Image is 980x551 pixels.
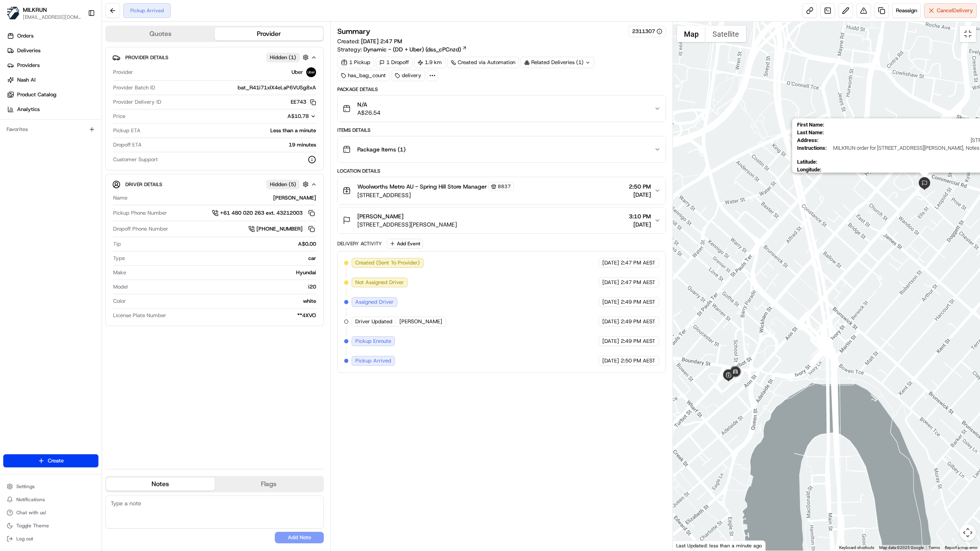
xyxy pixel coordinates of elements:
span: Cancel Delivery [937,7,973,14]
img: uber-new-logo.jpeg [306,67,316,77]
button: Woolworths Metro AU - Spring Hill Store Manager8837[STREET_ADDRESS]2:50 PM[DATE] [338,177,666,204]
span: Created: [337,37,402,45]
button: Quotes [106,27,215,40]
a: Created via Automation [447,57,519,68]
span: [PHONE_NUMBER] [256,225,303,233]
div: Favorites [3,123,98,136]
button: Toggle Theme [3,520,98,531]
span: Nash AI [17,76,36,84]
span: Pickup Enroute [355,338,391,345]
button: Keyboard shortcuts [839,545,874,551]
span: Hidden ( 1 ) [270,54,296,61]
div: has_bag_count [337,70,390,81]
span: License Plate Number [113,312,166,319]
span: Dropoff ETA [113,141,142,149]
a: Providers [3,59,102,72]
div: delivery [391,70,425,81]
span: 2:47 PM AEST [621,259,655,267]
a: Analytics [3,103,102,116]
span: N/A [357,100,381,109]
div: [PERSON_NAME] [131,194,316,202]
span: Price [113,113,125,120]
button: Hidden (5) [266,179,311,189]
span: [DATE] [602,338,619,345]
button: Show satellite imagery [706,26,746,42]
button: Add Event [387,239,423,249]
span: Driver Details [125,181,162,188]
span: Provider [113,69,133,76]
span: 2:47 PM AEST [621,279,655,286]
span: bat_R41i71xlX4eLaP6VUSg8xA [238,84,316,91]
div: 1.9 km [414,57,445,68]
button: MILKRUN [23,6,47,14]
span: Map data ©2025 Google [879,545,924,550]
span: Notifications [16,496,45,503]
span: [PERSON_NAME] [399,318,442,325]
span: Model [113,283,128,291]
span: [EMAIL_ADDRESS][DOMAIN_NAME] [23,14,81,20]
span: 2:49 PM AEST [621,338,655,345]
button: Chat with us! [3,507,98,518]
span: [DATE] [629,191,651,199]
span: Pickup Arrived [355,357,391,364]
span: Last Name : [797,129,824,136]
div: Location Details [337,168,666,174]
span: Not Assigned Driver [355,279,404,286]
span: Uber [292,69,303,76]
div: Less than a minute [144,127,316,134]
span: Color [113,298,126,305]
span: [DATE] [602,318,619,325]
div: 19 minutes [145,141,316,149]
button: Show street map [677,26,706,42]
span: Toggle Theme [16,522,49,529]
span: Longitude : [797,167,822,173]
a: Terms (opens in new tab) [929,545,940,550]
div: Package Details [337,86,666,93]
span: A$10.78 [287,113,309,120]
span: Providers [17,62,40,69]
h3: Summary [337,28,370,35]
span: Create [48,457,64,464]
span: +61 480 020 263 ext. 43212003 [220,209,303,217]
div: Hyundai [129,269,316,276]
span: Make [113,269,126,276]
span: [STREET_ADDRESS] [357,191,514,199]
button: Settings [3,481,98,492]
span: Pickup ETA [113,127,140,134]
span: Product Catalog [17,91,56,98]
img: MILKRUN [7,7,20,20]
div: Delivery Activity [337,240,382,247]
span: [DATE] 2:47 PM [361,38,402,45]
a: +61 480 020 263 ext. 43212003 [212,209,316,218]
button: [PERSON_NAME][STREET_ADDRESS][PERSON_NAME]3:10 PM[DATE] [338,207,666,233]
span: Log out [16,535,33,542]
a: Nash AI [3,73,102,87]
button: MILKRUNMILKRUN[EMAIL_ADDRESS][DOMAIN_NAME] [3,3,85,23]
span: Provider Details [125,54,168,61]
button: Log out [3,533,98,544]
a: Orders [3,29,102,42]
button: Toggle fullscreen view [960,26,976,42]
span: [PERSON_NAME] [357,212,403,220]
a: Open this area in Google Maps (opens a new window) [675,540,702,551]
span: A$26.54 [357,109,381,117]
button: Notes [106,478,215,491]
span: [DATE] [602,279,619,286]
a: Dynamic - (DD + Uber) (dss_cPCnzd) [363,45,467,53]
div: Related Deliveries (1) [521,57,594,68]
span: Dropoff Phone Number [113,225,168,233]
span: Settings [16,483,35,490]
button: Map camera controls [960,524,976,541]
span: Woolworths Metro AU - Spring Hill Store Manager [357,182,487,191]
button: CancelDelivery [924,3,977,18]
span: Reassign [896,7,917,14]
div: i20 [131,283,316,291]
img: Google [675,540,702,551]
button: Driver DetailsHidden (5) [112,178,317,191]
a: [PHONE_NUMBER] [248,224,316,233]
button: N/AA$26.54 [338,96,666,122]
button: Reassign [892,3,921,18]
div: 2311307 [632,28,662,35]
